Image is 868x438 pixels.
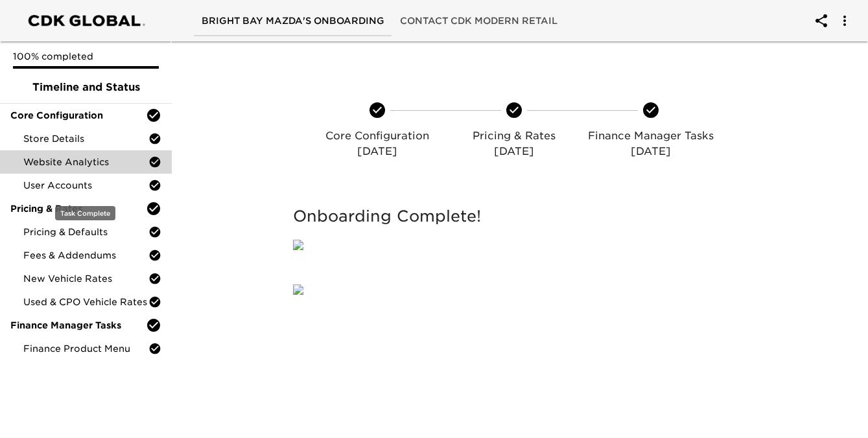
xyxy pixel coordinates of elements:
button: account of current user [806,5,837,36]
h5: Onboarding Complete! [293,206,734,227]
span: Finance Product Menu [23,342,148,355]
span: Bright Bay Mazda's Onboarding [202,13,384,29]
span: Pricing & Defaults [23,225,148,238]
p: [DATE] [451,144,577,159]
p: Finance Manager Tasks [588,128,714,144]
button: account of current user [829,5,860,36]
span: Website Analytics [23,156,148,168]
span: Fees & Addendums [23,249,148,262]
span: Used & CPO Vehicle Rates [23,295,148,308]
span: Timeline and Status [10,80,161,95]
p: Pricing & Rates [451,128,577,144]
p: [DATE] [588,144,714,159]
p: [DATE] [314,144,440,159]
span: Store Details [23,132,148,145]
img: qkibX1zbU72zw90W6Gan%2FTemplates%2FRjS7uaFIXtg43HUzxvoG%2F5032e6d8-b7fd-493e-871b-cf634c9dfc87.png [293,240,303,250]
span: Core Configuration [10,109,146,122]
p: Core Configuration [314,128,440,144]
span: Pricing & Rates [10,202,146,215]
span: Contact CDK Modern Retail [400,13,557,29]
img: qkibX1zbU72zw90W6Gan%2FTemplates%2FRjS7uaFIXtg43HUzxvoG%2F3e51d9d6-1114-4229-a5bf-f5ca567b6beb.jpg [293,284,303,295]
span: User Accounts [23,179,148,192]
p: 100% completed [13,50,159,63]
span: New Vehicle Rates [23,272,148,285]
span: Finance Manager Tasks [10,319,146,332]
